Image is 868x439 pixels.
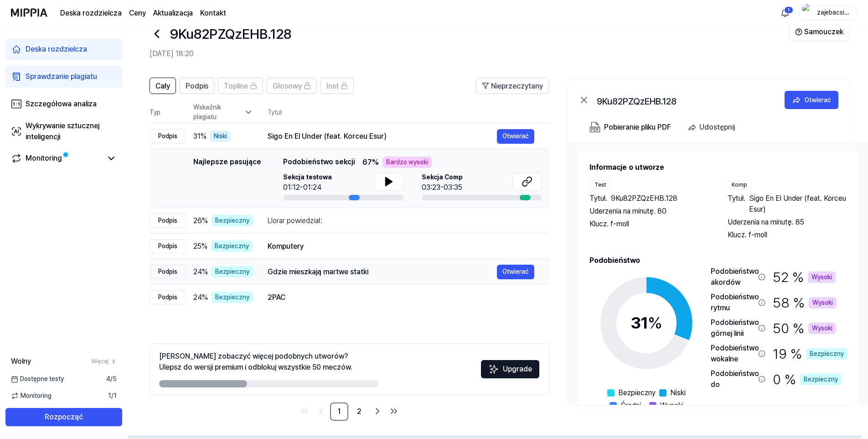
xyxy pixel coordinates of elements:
[193,267,202,276] font: 24
[5,93,122,115] a: Szczegółowa analiza
[215,293,249,302] font: Bezpieczny
[150,265,186,279] div: Podpis
[150,239,186,253] div: Podpis
[26,99,97,110] div: Szczegółowa analiza
[193,216,202,225] font: 26
[481,368,539,376] a: BłyszczyUpgrade
[218,78,263,94] button: Topline
[215,267,249,277] font: Bezpieczny
[150,402,549,421] nav: paginacja
[799,5,857,21] button: profilzajebacsietozamalo
[597,94,777,105] div: 9Ku82PZQzEHB.128
[589,219,709,230] div: Klucz. f-moll
[387,404,401,418] a: Przejdź do ostatniej strony
[589,206,709,217] div: Uderzenia na minutę. 80
[273,81,302,92] span: Głosowy
[588,118,673,136] button: Pobieranie pliku PDF
[350,402,368,421] a: 2
[200,8,226,19] a: Kontakt
[711,292,754,314] div: Podobieństwo rytmu
[283,182,332,193] div: 01:12-01:24
[476,78,549,94] button: Nieprzeczytany
[611,193,677,204] span: 9Ku82PZQzEHB.128
[386,157,428,167] font: Bardzo wysoki
[186,81,208,92] span: Podpis
[618,387,656,398] span: Bezpieczny
[268,215,534,226] div: Llorar powiedział:
[283,172,332,182] span: Sekcja testowa
[193,131,207,142] span: %
[11,153,102,164] a: Monitoring
[106,374,117,384] span: 4 / 5
[268,241,534,252] div: Komputery
[422,182,463,193] div: 03:23-03:35
[589,180,611,189] div: Test
[5,66,122,88] a: Sprawdzanie plagiatu
[150,48,789,59] h2: [DATE] 18:20
[193,132,201,141] font: 31
[326,81,339,92] span: Inst
[150,129,186,143] div: Podpis
[604,121,671,133] div: Pobieranie pliku PDF
[91,357,108,366] font: Więcej
[155,81,170,92] span: Cały
[5,38,122,60] a: Deska rozdzielcza
[268,267,497,277] div: Gdzie mieszkają martwe statki
[159,351,352,373] div: [PERSON_NAME] zobaczyć więcej podobnych utworów? Ulepsz do wersji premium i odblokuj wszystkie 50...
[193,267,208,277] span: %
[268,292,534,303] div: 2PAC
[170,24,291,44] h1: 9Ku82PZQzEHB.128
[193,241,207,252] span: %
[268,101,549,123] th: Tytuł
[711,368,754,390] div: Podobieństwo do
[320,78,354,94] button: Inst
[589,122,600,133] img: Pobieranie pliku PDF
[193,215,208,226] span: %
[503,364,532,375] font: Upgrade
[26,154,62,162] font: Monitoring
[91,357,117,366] a: Więcej
[795,28,802,36] img: Pomoc
[711,317,754,339] div: Podobieństwo górnej linii
[773,293,790,313] font: 58
[773,368,842,390] div: %
[362,158,372,167] font: 67
[785,91,838,109] button: Otwierać
[215,241,249,251] font: Bezpieczny
[362,157,379,168] span: %
[21,391,52,401] font: Monitoring
[193,157,261,200] div: Najlepsze pasujące
[193,103,242,122] font: Wskaźnik plagiatu
[193,293,202,302] font: 24
[812,324,832,333] font: Wysoki
[711,266,754,288] div: Podobieństwo akordów
[728,217,847,228] div: Uderzenia na minutę. 85
[816,7,851,17] div: zajebacsietozamalo
[129,8,146,19] a: Ceny
[804,375,838,384] font: Bezpieczny
[699,121,735,133] div: Udostępnij
[422,172,463,182] span: Sekcja Comp
[497,129,534,144] button: Otwierać
[214,131,227,141] font: Niski
[26,71,97,82] div: Sprawdzanie plagiatu
[749,193,847,215] span: Sigo En El Under (feat. Korceu Esur)
[773,267,789,287] font: 52
[789,23,850,41] button: Samouczek
[497,265,534,279] button: Otwierać
[589,193,607,204] span: Tytuł.
[810,349,844,359] font: Bezpieczny
[589,162,847,173] h2: Informacje o utworze
[150,101,186,124] th: Typ
[150,78,176,94] button: Cały
[773,317,836,339] div: %
[60,8,122,19] a: Deska rozdzielcza
[773,343,847,365] div: %
[193,242,201,251] font: 25
[773,369,781,390] font: 0
[812,298,833,308] font: Wysoki
[26,120,117,142] div: Wykrywanie sztucznej inteligencji
[150,214,186,228] div: Podpis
